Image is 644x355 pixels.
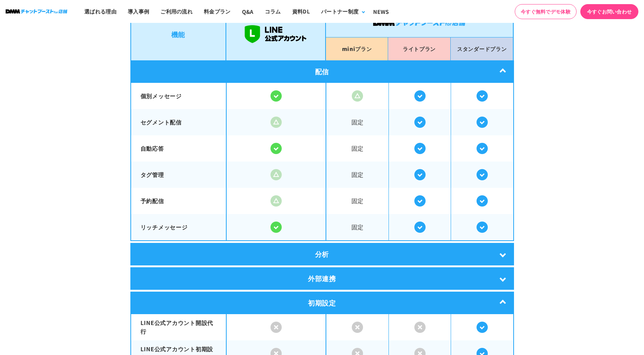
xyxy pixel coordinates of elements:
img: ロゴ [6,9,67,13]
p: 予約配信 [140,197,217,205]
div: 初期設定 [130,292,514,314]
a: 今すぐ無料でデモ体験 [515,4,577,19]
p: タグ管理 [140,171,217,179]
span: 固定 [326,110,388,134]
p: セグメント配信 [140,118,217,127]
a: 今すぐお問い合わせ [580,4,638,19]
p: 自動応答 [140,144,217,153]
li: 機能 [130,7,226,60]
span: 固定 [326,162,388,187]
div: 分析 [130,243,514,265]
div: 外部連携 [130,267,514,290]
span: 固定 [326,136,388,160]
p: リッチメッセージ [140,223,217,232]
p: 個別メッセージ [140,92,217,100]
p: スタンダード プラン [457,43,507,55]
p: ライト プラン [403,43,436,55]
div: 配信 [130,60,514,83]
p: mini プラン [342,43,372,55]
div: パートナー制度 [321,7,359,15]
span: 固定 [326,215,388,239]
span: 固定 [326,189,388,213]
p: LINE公式アカウント開設代行 [140,319,217,336]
